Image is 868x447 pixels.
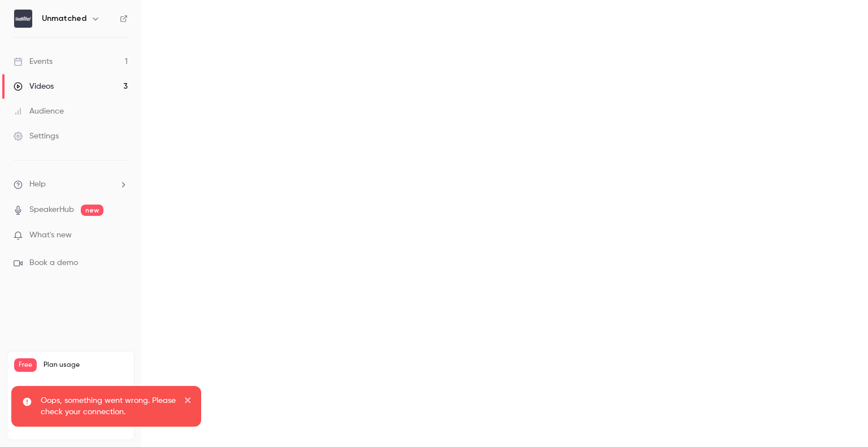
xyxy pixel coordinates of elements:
span: What's new [29,229,72,241]
iframe: Noticeable Trigger [114,231,128,241]
span: Plan usage [44,361,127,370]
a: SpeakerHub [29,204,74,216]
div: Videos [14,81,54,92]
img: Unmatched [14,10,32,28]
div: Audience [14,106,64,117]
span: Free [14,358,37,372]
span: new [81,205,103,216]
div: Events [14,56,53,67]
h6: Unmatched [42,13,86,24]
div: Settings [14,131,59,142]
span: Help [29,179,46,190]
button: close [184,395,192,409]
li: help-dropdown-opener [14,179,128,190]
p: Oops, something went wrong. Please check your connection. [41,395,176,418]
span: Book a demo [29,257,78,269]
